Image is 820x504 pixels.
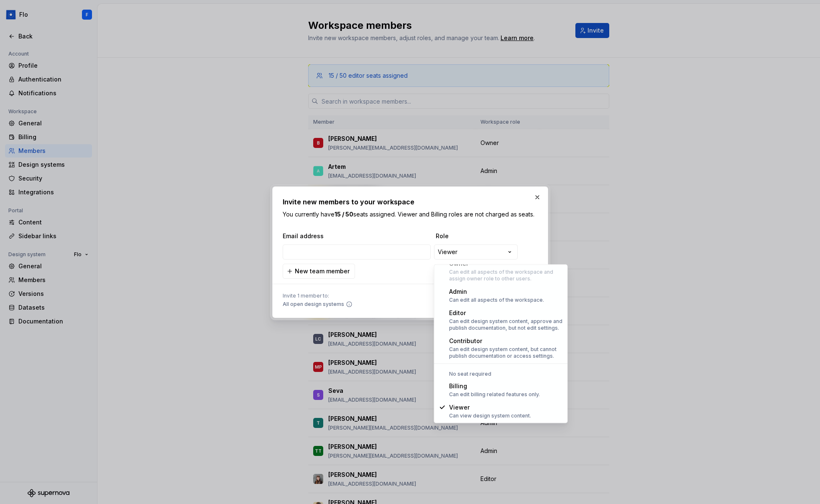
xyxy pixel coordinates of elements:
[449,404,470,411] span: Viewer
[449,391,540,398] div: Can edit billing related features only.
[449,337,482,344] span: Contributor
[436,371,566,377] div: No seat required
[449,318,563,331] div: Can edit design system content, approve and publish documentation, but not edit settings.
[449,382,467,389] span: Billing
[449,297,544,303] div: Can edit all aspects of the workspace.
[449,346,563,359] div: Can edit design system content, but cannot publish documentation or access settings.
[449,288,467,295] span: Admin
[449,412,531,419] div: Can view design system content.
[449,309,466,316] span: Editor
[449,269,563,282] div: Can edit all aspects of the workspace and assign owner role to other users.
